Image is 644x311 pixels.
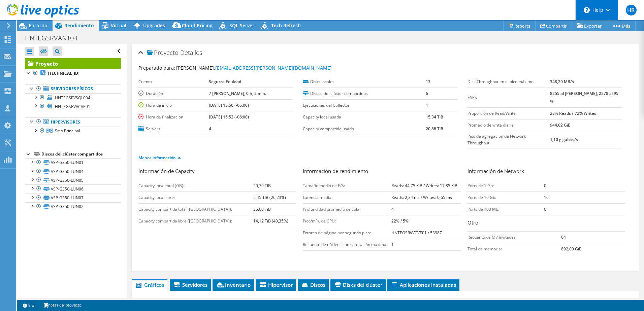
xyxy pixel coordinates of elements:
td: Capacity local total (GB): [138,180,253,192]
label: Disks locales [303,78,426,85]
span: Tech Refresh [271,22,301,29]
a: Hipervisores [25,117,121,126]
label: Capacity local usada [303,114,426,120]
b: 13 [426,79,430,84]
td: Ports de 1 Gb: [468,180,544,192]
b: [DATE] 15:52 (-06:00) [209,114,249,120]
label: Hora de finalización [138,114,209,120]
td: Recuento de MV invitadas: [468,231,561,243]
a: Servidores físicos [25,84,121,93]
label: Hora de inicio [138,102,209,109]
td: Ports de 100 Mb: [468,203,544,215]
h3: Información de Network [468,167,625,176]
h1: HNTEGSRVANT04 [22,34,88,42]
label: Capacity compartida usada [303,126,426,132]
td: Capacity compartida libre ([GEOGRAPHIC_DATA]): [138,215,253,227]
label: Discos del clúster compartidos [303,90,426,97]
a: Sitio Principal [25,127,121,135]
b: 15,34 TiB [426,114,443,120]
span: Proyecto [147,49,179,56]
h3: Información de Capacity [138,167,296,176]
a: Menos información [138,155,181,161]
label: Pico de agregación de Network Throughput [468,133,550,146]
a: VSP-G350-LUN02 [25,202,121,211]
span: Discos [301,281,325,288]
span: Gráficos [135,281,164,288]
a: VSP-G350-LUN01 [25,158,121,167]
a: HNTEGSRVVCVE01 [25,102,121,111]
a: Compartir [535,21,572,31]
label: Servers [138,126,209,132]
a: Más [607,21,636,31]
b: 8255 al [PERSON_NAME], 2278 al 95 % [550,91,618,104]
label: Cuenta [138,78,209,85]
label: Preparado para: [138,65,175,71]
a: [EMAIL_ADDRESS][PERSON_NAME][DOMAIN_NAME] [215,65,332,71]
a: 2 [18,301,39,310]
b: Reads: 2,34 ms / Writes: 0,65 ms [391,195,452,200]
b: Reads: 44,75 KiB / Writes: 17,85 KiB [391,183,457,188]
a: VSP-G350-LUN04 [25,167,121,176]
span: Detalles [180,48,202,57]
b: 6 [426,91,428,96]
h3: Información de rendimiento [303,167,460,176]
span: Upgrades [143,22,165,29]
b: 7 [PERSON_NAME], 0 h, 2 min. [209,91,266,96]
a: Exportar [572,21,607,31]
b: [DATE] 15:50 (-06:00) [209,102,249,108]
td: Pico/mín. de CPU: [303,215,391,227]
b: 14,12 TiB (40,35%) [253,218,288,224]
span: Hipervisor [259,281,293,288]
td: Latencia media: [303,192,391,203]
span: Aplicaciones instaladas [391,281,456,288]
td: Profundidad promedio de cola: [303,203,391,215]
span: Cloud Pricing [182,22,213,29]
span: HNTEGSRVVCVE01 [55,104,90,109]
b: 4 [209,126,211,132]
b: 0 [544,206,546,212]
b: 5,45 TiB (26,23%) [253,195,286,200]
td: Capacity compartida total ([GEOGRAPHIC_DATA]): [138,203,253,215]
b: 0 [544,183,546,188]
svg: \n [584,7,590,13]
a: VSP-G350-LUN06 [25,184,121,193]
label: Disk Throughput en el pico máximo [468,78,550,85]
h3: Otro [468,219,625,228]
a: VSP-G350-LUN07 [25,194,121,202]
b: 16 [544,195,549,200]
span: HR [626,5,637,15]
b: HNTEGSRVVCVE01 / 53987 [391,230,442,236]
label: Promedio de write diaria [468,122,550,129]
span: Rendimiento [64,22,94,29]
span: Inventario [216,281,251,288]
b: 1 [391,242,394,247]
a: Reports [503,21,536,31]
b: 28% Reads / 72% Writes [550,110,596,116]
td: Ports de 10 Gb: [468,192,544,203]
b: 1 [426,102,428,108]
b: 892,00 GiB [561,246,582,252]
a: VSP-G350-LUN05 [25,176,121,184]
td: Errores de página por segundo pico: [303,227,391,239]
b: 944,02 GiB [550,122,571,128]
b: 1,10 gigabits/s [550,137,578,142]
a: Proyecto [25,58,121,69]
span: [PERSON_NAME], [176,65,332,71]
b: 35,00 TiB [253,206,271,212]
b: 20,88 TiB [426,126,443,132]
td: Capacity local libre: [138,192,253,203]
b: 4 [391,206,394,212]
span: SQL Server [229,22,254,29]
span: Entorno [29,22,47,29]
span: Disks del clúster [334,281,382,288]
td: Total de memoria: [468,243,561,255]
a: HNTEGSRVSQL004 [25,93,121,102]
b: 20,79 TiB [253,183,271,188]
td: Recuento de núcleos con saturación máxima: [303,239,391,250]
b: [TECHNICAL_ID] [48,70,79,76]
label: Ejecuciones del Collector [303,102,426,109]
a: notas del proyecto [39,301,86,310]
div: Discos del clúster compartidos [41,150,121,158]
label: Proporción de Read/Write [468,110,550,117]
span: Servidores [173,281,207,288]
